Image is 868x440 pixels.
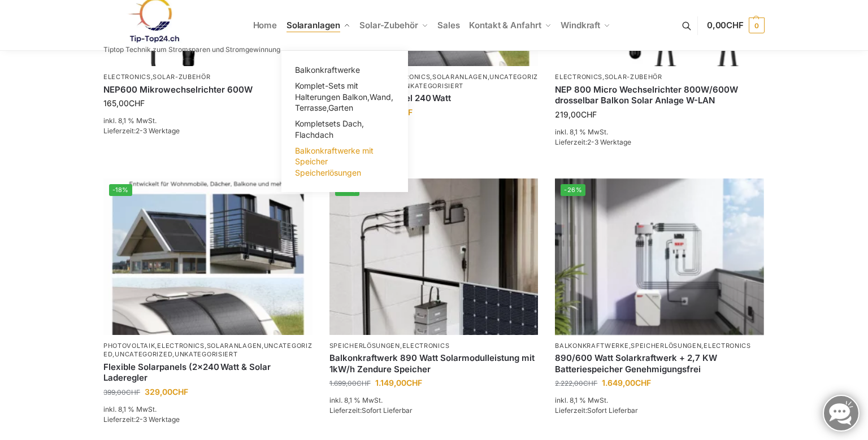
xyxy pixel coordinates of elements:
p: , [103,73,313,81]
a: Balkonkraftwerke [555,342,628,350]
a: Electronics [157,342,205,350]
span: Lieferzeit: [103,127,180,135]
span: Lieferzeit: [555,138,631,146]
p: , , , , , [329,73,539,90]
bdi: 329,00 [145,387,188,397]
p: inkl. 8,1 % MwSt. [329,395,539,406]
a: Kompletsets Dach, Flachdach [288,116,401,143]
span: CHF [583,379,597,387]
p: , [555,73,764,81]
span: Balkonkraftwerke mit Speicher Speicherlösungen [295,146,374,177]
span: Lieferzeit: [329,406,413,415]
a: Balkonkraftwerke [288,62,401,78]
a: Speicherlösungen [631,342,701,350]
span: Sofort Lieferbar [362,406,413,415]
bdi: 219,00 [555,110,597,119]
span: Lieferzeit: [103,415,180,424]
a: Komplet-Sets mit Halterungen Balkon,Wand, Terrasse,Garten [288,78,401,116]
p: Tiptop Technik zum Stromsparen und Stromgewinnung [103,46,280,53]
span: Kontakt & Anfahrt [469,20,541,31]
p: , [329,342,539,350]
p: inkl. 8,1 % MwSt. [103,404,313,415]
span: Komplet-Sets mit Halterungen Balkon,Wand, Terrasse,Garten [295,81,393,112]
a: -26%Steckerkraftwerk mit 2,7kwh-Speicher [555,178,764,335]
bdi: 2.222,00 [555,379,597,387]
a: Unkategorisiert [175,350,238,358]
a: Solaranlagen [207,342,262,350]
bdi: 1.649,00 [602,378,651,387]
img: Balkonkraftwerk 890 Watt Solarmodulleistung mit 1kW/h Zendure Speicher [329,178,539,335]
a: 890/600 Watt Solarkraftwerk + 2,7 KW Batteriespeicher Genehmigungsfrei [555,352,764,374]
a: NEP600 Mikrowechselrichter 600W [103,84,313,95]
bdi: 399,00 [103,388,140,397]
span: CHF [126,388,140,397]
a: Balkonkraftwerk 890 Watt Solarmodulleistung mit 1kW/h Zendure Speicher [329,352,539,374]
a: Flexibles Solarpanel 240 Watt [329,93,539,104]
span: CHF [406,378,422,387]
img: Flexible Solar Module für Wohnmobile Camping Balkon [103,178,313,335]
a: Unkategorisiert [401,82,464,90]
span: Solar-Zubehör [359,20,418,31]
a: Uncategorized [115,350,172,358]
a: Electronics [402,342,450,350]
span: 2-3 Werktage [587,138,631,146]
span: 0 [749,18,765,33]
span: CHF [172,387,188,397]
a: Flexible Solarpanels (2×240 Watt & Solar Laderegler [103,361,313,384]
span: Windkraft [561,20,600,31]
p: inkl. 8,1 % MwSt. [329,125,539,135]
a: -32%Balkonkraftwerk 890 Watt Solarmodulleistung mit 1kW/h Zendure Speicher [329,178,539,335]
a: Solar-Zubehör [153,73,210,81]
a: Solaranlagen [432,73,487,81]
span: 2-3 Werktage [136,127,180,135]
p: inkl. 8,1 % MwSt. [555,395,764,406]
a: Electronics [704,342,751,350]
span: CHF [397,107,413,117]
p: inkl. 8,1 % MwSt. [555,127,764,137]
p: , , [555,342,764,350]
bdi: 165,00 [103,98,145,108]
a: Uncategorized [103,342,312,358]
a: Balkonkraftwerke mit Speicher Speicherlösungen [288,143,401,181]
p: , , , , , [103,342,313,359]
bdi: 1.699,00 [329,379,371,387]
a: Solar-Zubehör [605,73,662,81]
a: NEP 800 Micro Wechselrichter 800W/600W drosselbar Balkon Solar Anlage W-LAN [555,84,764,106]
span: Lieferzeit: [555,406,638,415]
bdi: 169,00 [371,107,413,117]
span: CHF [581,110,597,119]
span: Solaranlagen [287,20,340,31]
span: CHF [726,20,744,31]
a: Electronics [555,73,602,81]
a: -18%Flexible Solar Module für Wohnmobile Camping Balkon [103,178,313,335]
a: 0,00CHF 0 [707,8,765,42]
a: Electronics [103,73,151,81]
span: Kompletsets Dach, Flachdach [295,119,364,140]
a: Photovoltaik [103,342,155,350]
a: Uncategorized [329,73,538,89]
span: Sales [437,20,460,31]
span: CHF [635,378,651,387]
p: inkl. 8,1 % MwSt. [103,116,313,126]
span: Balkonkraftwerke [295,65,360,75]
img: Steckerkraftwerk mit 2,7kwh-Speicher [555,178,764,335]
span: 0,00 [707,20,744,31]
span: 2-3 Werktage [136,415,180,424]
span: Sofort Lieferbar [587,406,638,415]
bdi: 1.149,00 [375,378,422,387]
span: CHF [357,379,371,387]
a: Speicherlösungen [329,342,400,350]
span: CHF [129,98,145,108]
